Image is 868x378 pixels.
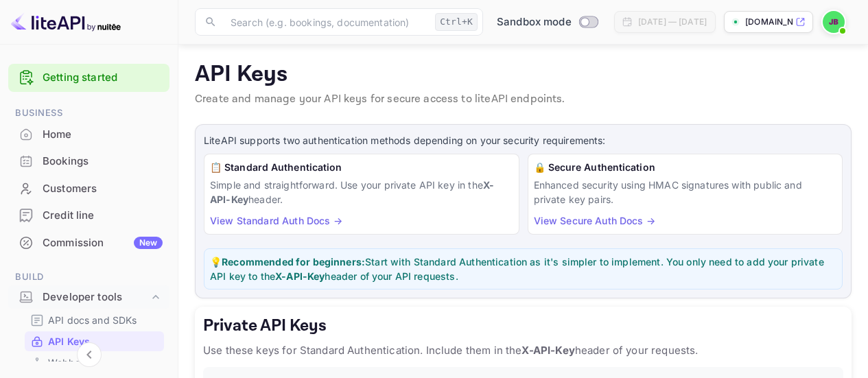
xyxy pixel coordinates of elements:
[8,176,169,201] a: Customers
[8,176,169,202] div: Customers
[8,121,169,147] a: Home
[745,16,793,28] p: [DOMAIN_NAME]
[8,64,169,92] div: Getting started
[8,148,169,175] div: Bookings
[203,315,843,337] h5: Private API Keys
[43,70,163,86] a: Getting started
[210,178,513,206] p: Simple and straightforward. Use your private API key in the header.
[8,121,169,148] div: Home
[8,202,169,229] div: Credit line
[8,230,169,255] a: CommissionNew
[534,160,837,175] h6: 🔒 Secure Authentication
[521,344,574,357] strong: X-API-Key
[210,255,836,283] p: 💡 Start with Standard Authentication as it's simpler to implement. You only need to add your priv...
[497,14,572,30] span: Sandbox mode
[48,355,96,370] p: Webhooks
[8,285,169,309] div: Developer tools
[43,208,163,224] div: Credit line
[43,181,163,197] div: Customers
[43,127,163,143] div: Home
[8,202,169,228] a: Credit line
[638,16,707,28] div: [DATE] — [DATE]
[195,91,852,108] p: Create and manage your API keys for secure access to liteAPI endpoints.
[823,11,845,33] img: Justin Bossi
[43,290,149,305] div: Developer tools
[48,313,137,327] p: API docs and SDKs
[43,154,163,169] div: Bookings
[8,148,169,174] a: Bookings
[435,13,478,31] div: Ctrl+K
[30,334,159,349] a: API Keys
[275,270,325,282] strong: X-API-Key
[203,342,843,359] p: Use these keys for Standard Authentication. Include them in the header of your requests.
[8,230,169,257] div: CommissionNew
[210,160,513,175] h6: 📋 Standard Authentication
[222,256,365,268] strong: Recommended for beginners:
[491,14,603,30] div: Switch to Production mode
[25,310,164,330] div: API docs and SDKs
[210,215,342,226] a: View Standard Auth Docs →
[134,237,163,249] div: New
[222,8,430,36] input: Search (e.g. bookings, documentation)
[30,355,159,370] a: Webhooks
[43,235,163,251] div: Commission
[210,179,494,205] strong: X-API-Key
[48,334,90,349] p: API Keys
[11,11,121,33] img: LiteAPI logo
[8,270,169,285] span: Build
[77,342,102,367] button: Collapse navigation
[195,61,852,88] p: API Keys
[8,106,169,121] span: Business
[25,331,164,351] div: API Keys
[534,215,655,226] a: View Secure Auth Docs →
[204,133,843,148] p: LiteAPI supports two authentication methods depending on your security requirements:
[534,178,837,206] p: Enhanced security using HMAC signatures with public and private key pairs.
[30,313,159,327] a: API docs and SDKs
